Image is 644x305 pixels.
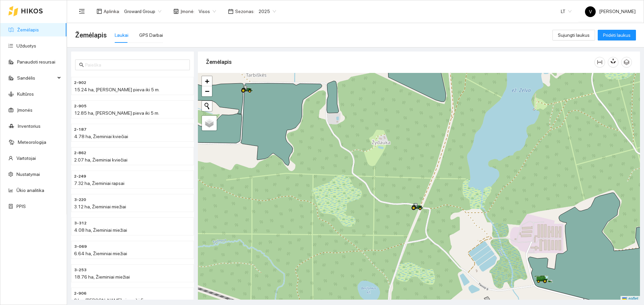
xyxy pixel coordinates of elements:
[124,6,161,16] span: Groward Group
[74,181,124,186] span: 7.32 ha, Žieminiai rapsai
[74,150,86,156] span: 2-862
[259,6,276,16] span: 2025
[74,220,87,226] span: 3-312
[74,243,87,250] span: 3-069
[202,116,217,130] a: Layers
[17,71,55,85] span: Sandėlis
[74,157,127,163] span: 2.07 ha, Žieminiai kviečiai
[199,6,216,16] span: Visos
[595,60,605,65] span: column-width
[74,227,127,233] span: 4.08 ha, Žieminiai miežiai
[74,80,86,86] span: 2-902
[622,296,638,301] a: Leaflet
[589,6,592,17] span: V
[74,274,130,280] span: 18.76 ha, Žieminiai miežiai
[16,172,40,177] a: Nustatymai
[17,107,33,113] a: Įmonės
[17,27,39,32] a: Žemėlapis
[74,110,159,116] span: 12.85 ha, [PERSON_NAME] pieva iki 5 m.
[74,298,149,303] span: 2 ha, [PERSON_NAME] pieva iki 5 m.
[205,77,209,85] span: +
[79,63,84,67] span: search
[561,6,572,16] span: LT
[228,9,233,14] span: calendar
[97,9,102,14] span: layout
[16,156,36,161] a: Vartotojai
[594,57,605,68] button: column-width
[180,8,195,15] span: Įmonė :
[74,204,126,209] span: 3.12 ha, Žieminiai miežiai
[16,204,26,209] a: PPIS
[202,101,212,111] button: Initiate a new search
[16,188,44,193] a: Ūkio analitika
[74,134,128,139] span: 4.78 ha, Žieminiai kviečiai
[16,43,36,48] a: Užduotys
[17,59,55,65] a: Panaudoti resursai
[74,251,127,256] span: 6.64 ha, Žieminiai miežiai
[85,61,186,69] input: Paieška
[552,32,595,38] a: Sujungti laukus
[598,30,636,40] button: Pridėti laukus
[206,53,594,72] div: Žemėlapis
[115,31,128,39] div: Laukai
[598,32,636,38] a: Pridėti laukus
[74,267,87,273] span: 3-253
[205,87,209,95] span: −
[74,173,86,180] span: 2-249
[79,8,85,14] span: menu-fold
[552,30,595,40] button: Sujungti laukus
[74,87,160,92] span: 15.24 ha, [PERSON_NAME] pieva iki 5 m.
[202,86,212,96] a: Zoom out
[74,103,87,109] span: 2-905
[202,76,212,86] a: Zoom in
[18,123,41,129] a: Inventorius
[235,8,255,15] span: Sezonas :
[74,197,86,203] span: 3-220
[104,8,120,15] span: Aplinka :
[603,31,631,39] span: Pridėti laukus
[75,30,107,40] span: Žemėlapis
[558,31,590,39] span: Sujungti laukus
[74,290,87,297] span: 2-906
[17,91,34,97] a: Kultūros
[585,9,636,14] span: [PERSON_NAME]
[18,139,46,145] a: Meteorologija
[173,9,179,14] span: shop
[139,31,163,39] div: GPS Darbai
[74,126,87,133] span: 2-187
[75,5,89,18] button: menu-fold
